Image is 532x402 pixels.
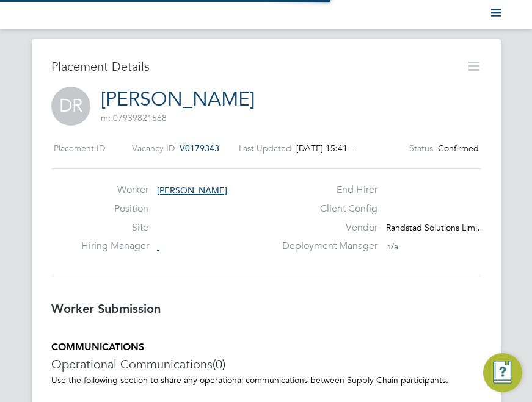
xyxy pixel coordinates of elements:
[409,143,433,154] label: Status
[213,356,225,372] span: (0)
[51,375,481,386] p: Use the following section to share any operational communications between Supply Chain participants.
[51,301,161,316] b: Worker Submission
[81,240,148,253] label: Hiring Manager
[180,143,219,154] span: V0179343
[157,185,227,196] span: [PERSON_NAME]
[386,241,398,252] span: n/a
[132,143,175,154] label: Vacancy ID
[296,143,353,154] span: [DATE] 15:41 -
[101,112,167,123] span: m: 07939821568
[275,221,377,234] label: Vendor
[483,353,522,392] button: Engage Resource Center
[81,221,148,234] label: Site
[54,143,105,154] label: Placement ID
[438,143,479,154] span: Confirmed
[239,143,291,154] label: Last Updated
[51,341,481,354] h5: COMMUNICATIONS
[275,240,377,253] label: Deployment Manager
[386,222,486,233] span: Randstad Solutions Limi…
[51,87,90,126] span: DR
[81,184,148,196] label: Worker
[51,356,481,372] h3: Operational Communications
[275,184,377,196] label: End Hirer
[81,203,148,215] label: Position
[101,87,255,111] a: [PERSON_NAME]
[51,59,457,74] h3: Placement Details
[275,203,377,215] label: Client Config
